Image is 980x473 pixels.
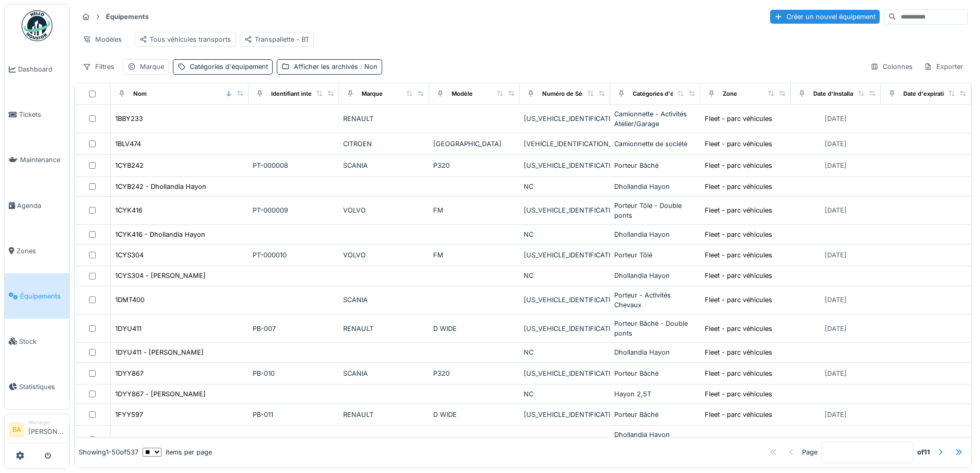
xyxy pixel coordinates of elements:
div: Date d'Installation [813,90,864,98]
div: [US_VEHICLE_IDENTIFICATION_NUMBER] [524,295,606,305]
span: Maintenance [20,155,65,165]
div: Fleet - parc véhicules [705,250,772,260]
div: [US_VEHICLE_IDENTIFICATION_NUMBER] [524,250,606,260]
div: PT-000008 [253,161,335,170]
div: VOLVO [343,250,425,260]
div: RENAULT [343,114,425,124]
div: Dhollandia Hayon [614,271,697,281]
div: 1DYY867 - [PERSON_NAME] [115,389,206,399]
div: FM [433,250,515,260]
div: Fleet - parc véhicules [705,369,772,378]
div: Date d'expiration [903,90,951,98]
div: NC [524,230,606,239]
div: Porteur Tôlé [614,250,697,260]
div: FM [433,205,515,215]
div: Dhollandia Hayon [614,347,697,357]
div: Camionnette de société [614,139,697,149]
div: NC [524,271,606,281]
div: Fleet - parc véhicules [705,205,772,215]
div: SCANIA [343,369,425,378]
div: [DATE] [825,410,847,419]
div: Fleet - parc véhicules [705,139,772,149]
div: RENAULT [343,324,425,334]
div: VOLVO [343,205,425,215]
div: [DATE] [825,324,847,334]
span: Zones [16,246,65,256]
a: Maintenance [5,137,69,183]
div: 22021994P [524,435,606,445]
div: SCANIA [343,295,425,305]
div: Dhollandia Hayon [614,230,697,239]
a: Tickets [5,92,69,137]
div: 1BLV474 [115,139,141,149]
div: Fleet - parc véhicules [705,230,772,239]
div: Porteur Bâché [614,410,697,419]
span: Agenda [17,201,65,211]
div: SCANIA [343,161,425,170]
div: [DATE] [825,295,847,305]
div: D WIDE [433,410,515,419]
div: PB-011 [253,410,335,419]
span: : Non [358,63,378,71]
div: 1CYK416 [115,205,142,215]
div: Fleet - parc véhicules [705,410,772,419]
div: Hayon 2,5T [614,389,697,399]
div: Identifiant interne [271,90,321,98]
span: Statistiques [19,382,65,392]
div: 1DYU411 - [PERSON_NAME] [115,347,204,357]
div: RENAULT [343,410,425,419]
div: Fleet - parc véhicules [705,182,772,191]
div: DHLM 30 [433,435,515,445]
div: Fleet - parc véhicules [705,389,772,399]
div: 1FYY597 - Hayon 2,5T [115,435,187,445]
div: Showing 1 - 50 of 537 [79,447,138,457]
div: Porteur - Activités Chevaux [614,290,697,310]
div: Fleet - parc véhicules [705,295,772,305]
div: Catégories d'équipement [633,90,704,98]
div: Fleet - parc véhicules [705,324,772,334]
div: [US_VEHICLE_IDENTIFICATION_NUMBER] [524,369,606,378]
div: Numéro de Série [542,90,590,98]
div: [US_VEHICLE_IDENTIFICATION_NUMBER] [524,114,606,124]
div: Tous véhicules transports [139,34,231,44]
div: [DATE] [825,205,847,215]
div: Modèle [452,90,473,98]
div: Colonnes [866,59,917,74]
a: Zones [5,228,69,273]
div: 1CYK416 - Dhollandia Hayon [115,230,205,239]
div: 1BBY233 [115,114,143,124]
img: Badge_color-CXgf-gQk.svg [22,10,52,41]
div: [US_VEHICLE_IDENTIFICATION_NUMBER] [524,410,606,419]
div: Fleet - parc véhicules [705,114,772,124]
div: NC [524,389,606,399]
div: PT-000010 [253,250,335,260]
div: Fleet - parc véhicules [705,435,772,445]
div: [US_VEHICLE_IDENTIFICATION_NUMBER] [524,205,606,215]
div: NC [524,182,606,191]
div: 1DYU411 [115,324,141,334]
div: Zone [723,90,737,98]
div: Page [802,447,817,457]
a: Équipements [5,273,69,319]
div: D WIDE [433,324,515,334]
li: BA [9,422,24,437]
a: Agenda [5,183,69,228]
div: items per page [142,447,212,457]
a: Dashboard [5,47,69,92]
div: Porteur Tôle - Double ponts [614,201,697,220]
div: Afficher les archivés [294,62,378,72]
a: Stock [5,319,69,364]
a: BA Manager[PERSON_NAME] [9,418,65,443]
div: Marque [140,62,164,72]
div: [GEOGRAPHIC_DATA] [433,139,515,149]
span: Tickets [19,110,65,119]
div: 1CYS304 - [PERSON_NAME] [115,271,206,281]
div: 1DMT400 [115,295,145,305]
div: PB-010 [253,369,335,378]
div: [VEHICLE_IDENTIFICATION_NUMBER] [524,139,606,149]
div: Exporter [919,59,968,74]
span: Dashboard [18,64,65,74]
div: Créer un nouvel équipement [770,10,880,24]
div: 1CYS304 [115,250,144,260]
div: Fleet - parc véhicules [705,271,772,281]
